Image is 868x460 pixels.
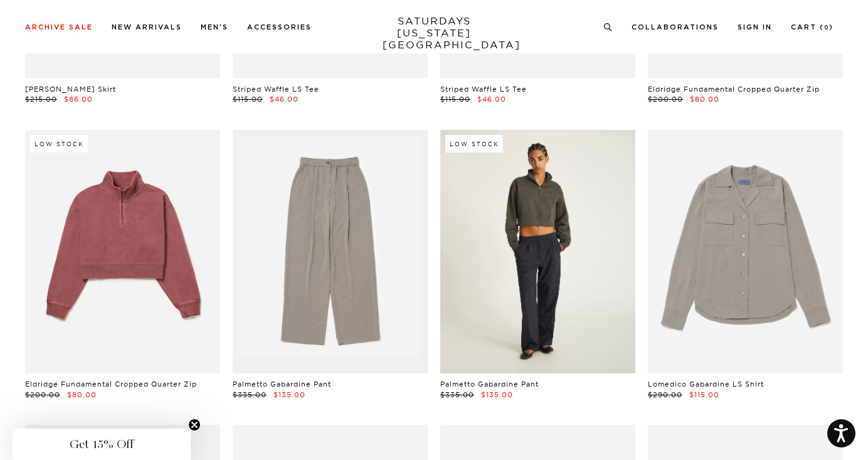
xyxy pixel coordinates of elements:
[690,95,719,104] span: $80.00
[112,24,182,31] a: New Arrivals
[25,85,116,94] a: [PERSON_NAME] Skirt
[648,95,683,104] span: $200.00
[270,95,299,104] span: $46.00
[25,24,93,31] a: Archive Sale
[233,85,319,94] a: Striped Waffle LS Tee
[440,95,470,104] span: $115.00
[30,135,88,152] div: Low Stock
[70,437,134,452] span: Get 15% Off
[791,24,834,31] a: Cart (0)
[233,380,331,388] a: Palmetto Gabardine Pant
[383,15,486,51] a: SATURDAYS[US_STATE][GEOGRAPHIC_DATA]
[25,390,60,399] span: $200.00
[824,25,829,31] small: 0
[648,380,764,388] a: Lomedico Gabardine LS Shirt
[201,24,228,31] a: Men's
[440,380,539,388] a: Palmetto Gabardine Pant
[233,390,267,399] span: $335.00
[440,390,474,399] span: $335.00
[233,95,263,104] span: $115.00
[689,390,719,399] span: $115.00
[648,390,682,399] span: $290.00
[273,390,305,399] span: $135.00
[648,85,820,94] a: Eldridge Fundamental Cropped Quarter Zip
[440,85,527,94] a: Striped Waffle LS Tee
[738,24,772,31] a: Sign In
[25,380,197,388] a: Eldridge Fundamental Cropped Quarter Zip
[477,95,506,104] span: $46.00
[25,95,57,104] span: $215.00
[247,24,312,31] a: Accessories
[188,419,201,431] button: Close teaser
[481,390,513,399] span: $135.00
[67,390,97,399] span: $80.00
[445,135,503,152] div: Low Stock
[64,95,93,104] span: $86.00
[632,24,719,31] a: Collaborations
[13,429,191,460] div: Get 15% OffClose teaser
